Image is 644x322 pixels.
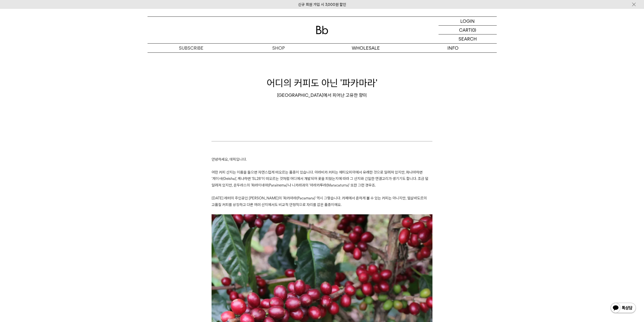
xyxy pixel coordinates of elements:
[322,44,409,52] p: WHOLESALE
[148,76,497,90] h1: 어디의 커피도 아닌 '파카마라'
[471,26,476,34] p: (0)
[409,44,497,52] p: INFO
[459,34,477,43] p: SEARCH
[148,44,235,52] a: SUBSCRIBE
[212,157,247,162] span: 안녕하세요, 데릭입니다.
[460,17,475,25] p: LOGIN
[439,26,497,34] a: CART (0)
[212,196,427,207] span: [DATE] 레터의 주인공인 [PERSON_NAME]의 ‘파카마라(Pacamara)’ 역시 그렇습니다. 카페에서 흔하게 볼 수 있는 커피는 아니지만, 엘살바도르의 고품질 커피...
[148,92,497,98] div: [GEOGRAPHIC_DATA]에서 피어난 고유한 향미
[439,17,497,26] a: LOGIN
[235,44,322,52] a: SHOP
[459,26,471,34] p: CART
[298,2,346,7] a: 신규 회원 가입 시 3,000원 할인
[316,26,328,34] img: 로고
[610,302,636,314] img: 카카오톡 채널 1:1 채팅 버튼
[212,170,428,187] span: 어떤 커피 산지는 이름을 들으면 자연스럽게 떠오르는 품종이 있습니다. 아라비카 커피는 에티오피아에서 유래한 것으로 알려져 있지만, 파나마하면 ‘게이샤(Geisha)’, 케냐하...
